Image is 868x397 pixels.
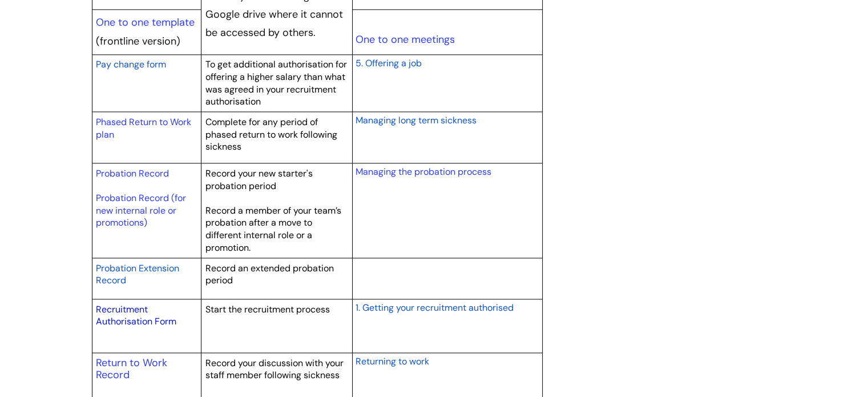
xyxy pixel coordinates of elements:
[205,357,344,382] span: Record your discussion with your staff member following sickness
[96,116,191,141] a: Phased Return to Work plan
[355,57,421,69] span: 5. Offering a job
[205,303,330,315] span: Start the recruitment process
[355,114,476,126] span: Managing long term sickness
[355,113,476,127] a: Managing long term sickness
[355,166,491,178] a: Managing the probation process
[355,355,429,367] span: Returning to work
[205,58,347,107] span: To get additional authorisation for offering a higher salary than what was agreed in your recruit...
[205,262,334,287] span: Record an extended probation period
[96,261,179,287] a: Probation Extension Record
[96,57,166,71] a: Pay change form
[96,192,186,228] a: Probation Record (for new internal role or promotions)
[205,116,337,153] span: Complete for any period of phased return to work following sickness
[355,354,429,368] a: Returning to work
[92,9,201,54] td: (frontline version)
[355,302,513,314] span: 1. Getting your recruitment authorised
[355,56,421,70] a: 5. Offering a job
[96,303,176,328] a: Recruitment Authorisation Form
[96,262,179,287] span: Probation Extension Record
[355,33,454,46] a: One to one meetings
[355,300,513,314] a: 1. Getting your recruitment authorised
[96,356,167,382] a: Return to Work Record
[205,204,341,254] span: Record a member of your team’s probation after a move to different internal role or a promotion.
[96,167,169,179] a: Probation Record
[96,15,195,29] a: One to one template
[96,58,166,70] span: Pay change form
[205,167,313,192] span: Record your new starter's probation period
